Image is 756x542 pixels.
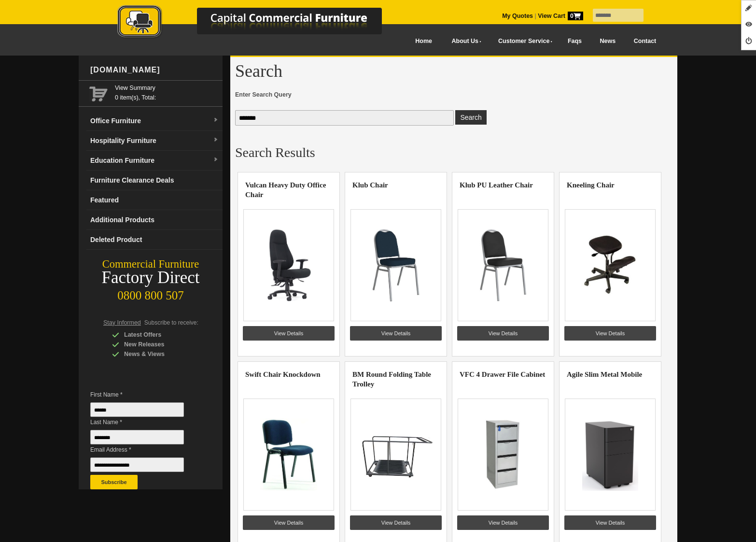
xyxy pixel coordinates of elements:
[457,515,549,530] a: View Details
[90,445,198,455] span: Email Address *
[350,326,442,341] a: View Details
[457,326,549,341] a: View Details
[235,62,672,80] h1: Search
[86,210,223,230] a: Additional Products
[245,371,321,378] a: Swift Chair Knockdown
[90,417,198,427] span: Last Name *
[538,13,583,19] strong: View Cart
[86,56,223,85] div: [DOMAIN_NAME]
[567,371,642,378] a: Agile Slim Metal Mobile
[86,171,223,190] a: Furniture Clearance Deals
[460,371,545,378] a: VFC 4 Drawer File Cabinet
[115,83,219,101] span: 0 item(s), Total:
[79,257,223,271] div: Commercial Furniture
[90,402,184,417] input: First Name *
[112,330,204,340] div: Latest Offers
[213,157,219,163] img: dropdown
[488,30,559,52] a: Customer Service
[91,5,429,43] a: Capital Commercial Furniture Logo
[350,515,442,530] a: View Details
[112,349,204,359] div: News & Views
[564,326,656,341] a: View Details
[79,271,223,285] div: Factory Direct
[86,111,223,131] a: Office Furnituredropdown
[564,515,656,530] a: View Details
[567,181,615,189] a: Kneeling Chair
[103,319,141,326] span: Stay Informed
[90,390,198,399] span: First Name *
[460,181,533,189] a: Klub PU Leather Chair
[243,515,335,530] a: View Details
[568,12,583,20] span: 0
[243,326,335,341] a: View Details
[352,371,431,388] a: BM Round Folding Table Trolley
[86,151,223,171] a: Education Furnituredropdown
[502,13,533,19] a: My Quotes
[90,457,184,472] input: Email Address *
[115,83,219,93] a: View Summary
[91,5,429,40] img: Capital Commercial Furniture Logo
[235,90,672,100] span: Enter Search Query
[455,110,486,125] button: Enter Search Query
[352,181,388,189] a: Klub Chair
[625,30,665,52] a: Contact
[213,137,219,143] img: dropdown
[235,110,454,126] input: Enter Search Query
[559,30,591,52] a: Faqs
[441,30,488,52] a: About Us
[79,284,223,302] div: 0800 800 507
[591,30,625,52] a: News
[235,145,672,160] h2: Search Results
[213,117,219,123] img: dropdown
[245,181,326,199] a: Vulcan Heavy Duty Office Chair
[90,475,138,489] button: Subscribe
[536,13,583,19] a: View Cart0
[90,430,184,444] input: Last Name *
[86,230,223,250] a: Deleted Product
[144,319,198,326] span: Subscribe to receive:
[86,190,223,210] a: Featured
[86,131,223,151] a: Hospitality Furnituredropdown
[112,340,204,349] div: New Releases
